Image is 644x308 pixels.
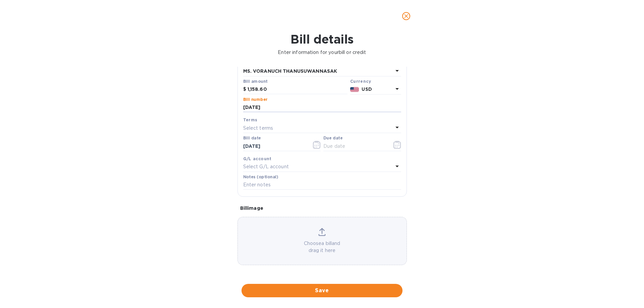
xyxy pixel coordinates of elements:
[5,32,639,46] h1: Bill details
[243,103,401,113] input: Enter bill number
[323,136,342,140] label: Due date
[243,117,258,122] b: Terms
[362,86,372,92] b: USD
[243,79,267,83] label: Bill amount
[243,163,289,170] p: Select G/L account
[243,84,248,95] div: $
[241,284,402,297] button: Save
[398,8,414,24] button: close
[243,175,278,179] label: Notes (optional)
[243,68,337,74] b: MS. VORANUCH THANUSUWANNASAK
[243,141,307,151] input: Select date
[240,205,404,211] p: Bill image
[243,156,272,161] b: G/L account
[5,49,639,56] p: Enter information for your bill or credit
[243,180,401,190] input: Enter notes
[323,141,387,151] input: Due date
[243,136,261,140] label: Bill date
[248,84,347,95] input: $ Enter bill amount
[350,79,371,84] b: Currency
[243,98,267,102] label: Bill number
[243,125,273,132] p: Select terms
[238,240,407,254] p: Choose a bill and drag it here
[350,87,359,92] img: USD
[247,287,397,295] span: Save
